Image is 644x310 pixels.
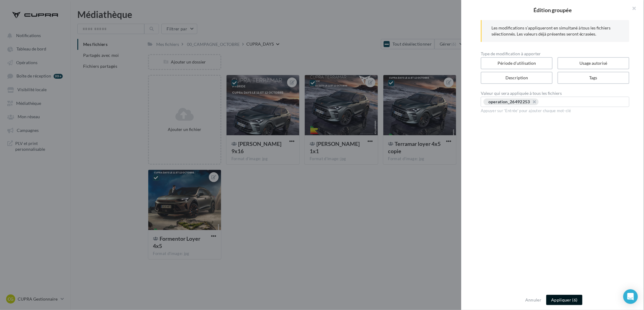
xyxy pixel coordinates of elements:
[481,52,629,56] div: Type de modification à apporter
[623,289,638,304] div: Open Intercom Messenger
[481,108,629,114] div: Appuyer sur 'Entrée' pour ajouter chaque mot-clé
[471,7,634,13] h2: Édition groupée
[481,72,553,84] label: Description
[558,72,629,84] label: Tags
[546,295,582,305] button: Appliquer (6)
[491,25,620,37] div: Les modifications s’appliqueront en simultané à tous les fichiers sélectionnés. Les valeurs déjà ...
[481,57,553,69] label: Période d’utilisation
[523,296,544,304] button: Annuler
[488,99,530,104] div: operation_26492253
[558,57,629,69] label: Usage autorisé
[481,91,629,95] div: Valeur qui sera appliquée à tous les fichiers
